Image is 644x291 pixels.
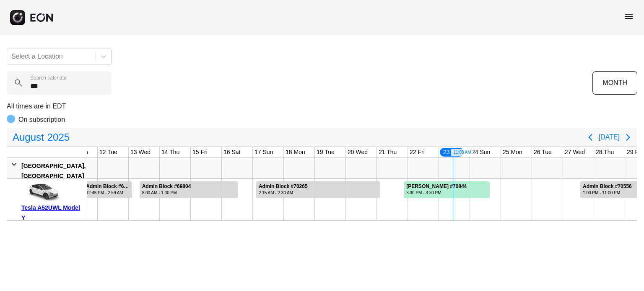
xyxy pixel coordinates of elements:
[142,190,191,196] div: 8:00 AM - 1:00 PM
[439,147,464,157] div: 23 Sat
[592,71,637,95] button: MONTH
[8,129,75,146] button: August2025
[46,129,71,146] span: 2025
[142,183,191,190] div: Admin Block #69804
[583,183,632,190] div: Admin Block #70556
[582,129,599,146] button: Previous page
[501,147,524,157] div: 25 Mon
[86,183,131,190] div: Admin Block #68083
[625,147,644,157] div: 29 Fri
[21,161,86,181] div: [GEOGRAPHIC_DATA], [GEOGRAPHIC_DATA]
[624,11,634,21] span: menu
[406,183,467,190] div: [PERSON_NAME] #70844
[11,129,46,146] span: August
[284,147,307,157] div: 18 Mon
[139,179,239,198] div: Rented for 4 days by Admin Block Current status is rental
[346,147,369,157] div: 20 Wed
[470,147,492,157] div: 24 Sun
[83,179,132,198] div: Rented for 2 days by Admin Block Current status is rental
[191,147,209,157] div: 15 Fri
[7,101,637,111] p: All times are in EDT
[98,147,119,157] div: 12 Tue
[129,147,152,157] div: 13 Wed
[377,147,398,157] div: 21 Thu
[21,203,84,223] div: Tesla A52UWL Model Y
[21,182,63,203] img: car
[30,75,67,81] label: Search calendar
[18,115,65,125] p: On subscription
[563,147,587,157] div: 27 Wed
[86,190,131,196] div: 12:45 PM - 2:59 AM
[620,129,636,146] button: Next page
[259,183,308,190] div: Admin Block #70265
[403,179,490,198] div: Rented for 3 days by Stanley chen Current status is rental
[599,130,620,145] button: [DATE]
[406,190,467,196] div: 8:30 PM - 3:30 PM
[256,179,380,198] div: Rented for 4 days by Admin Block Current status is rental
[532,147,553,157] div: 26 Tue
[259,190,308,196] div: 2:15 AM - 2:30 AM
[315,147,336,157] div: 19 Tue
[594,147,615,157] div: 28 Thu
[253,147,275,157] div: 17 Sun
[583,190,632,196] div: 1:00 PM - 11:00 PM
[160,147,181,157] div: 14 Thu
[222,147,242,157] div: 16 Sat
[408,147,426,157] div: 22 Fri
